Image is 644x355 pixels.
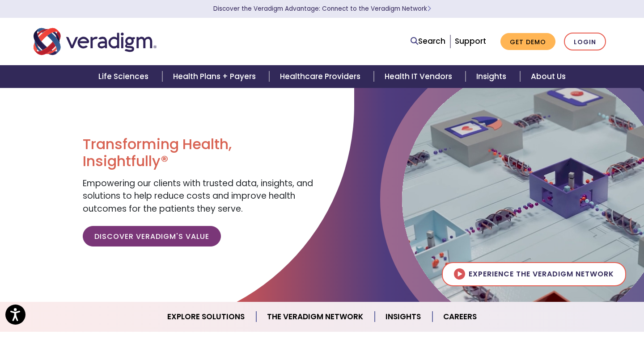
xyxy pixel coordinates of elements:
span: Learn More [427,4,431,13]
span: Empowering our clients with trusted data, insights, and solutions to help reduce costs and improv... [83,177,313,215]
a: Insights [466,65,520,88]
img: Veradigm logo [34,27,157,56]
a: Insights [375,305,432,328]
a: The Veradigm Network [256,305,375,328]
a: Discover Veradigm's Value [83,226,221,246]
a: Health IT Vendors [374,65,466,88]
a: Support [455,36,486,46]
a: Discover the Veradigm Advantage: Connect to the Veradigm NetworkLearn More [213,4,431,13]
a: Life Sciences [88,65,162,88]
a: Search [411,35,445,47]
a: About Us [520,65,576,88]
a: Get Demo [500,33,555,50]
a: Careers [432,305,487,328]
h1: Transforming Health, Insightfully® [83,136,315,170]
a: Login [564,33,606,51]
a: Healthcare Providers [269,65,374,88]
a: Explore Solutions [157,305,256,328]
a: Health Plans + Payers [162,65,269,88]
